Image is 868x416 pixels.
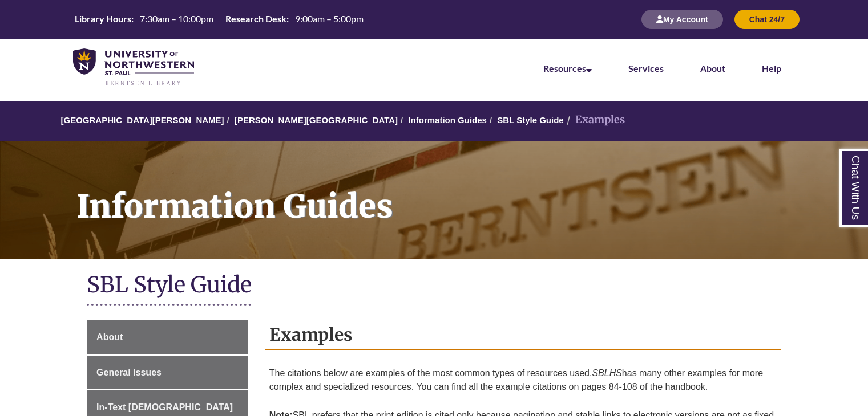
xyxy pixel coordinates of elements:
[87,271,781,301] h1: SBL Style Guide
[497,115,563,125] a: SBL Style Guide
[592,368,621,378] em: SBLHS
[700,63,725,74] a: About
[265,320,781,350] h2: Examples
[140,13,213,24] span: 7:30am – 10:00pm
[543,63,592,74] a: Resources
[96,368,162,377] span: General Issues
[70,13,135,25] th: Library Hours:
[70,13,368,26] a: Hours Today
[70,13,368,25] table: Hours Today
[564,112,625,128] li: Examples
[295,13,364,24] span: 9:00am – 5:00pm
[734,14,800,24] a: Chat 24/7
[641,10,723,29] button: My Account
[641,14,723,24] a: My Account
[734,10,800,29] button: Chat 24/7
[64,141,868,244] h1: Information Guides
[628,63,664,74] a: Services
[73,48,194,87] img: UNWSP Library Logo
[235,115,398,125] a: [PERSON_NAME][GEOGRAPHIC_DATA]
[269,362,777,398] p: The citations below are examples of the most common types of resources used. has many other examp...
[96,332,123,342] span: About
[221,13,290,25] th: Research Desk:
[87,356,248,390] a: General Issues
[408,115,487,125] a: Information Guides
[60,115,224,125] a: [GEOGRAPHIC_DATA][PERSON_NAME]
[762,63,781,74] a: Help
[87,320,248,354] a: About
